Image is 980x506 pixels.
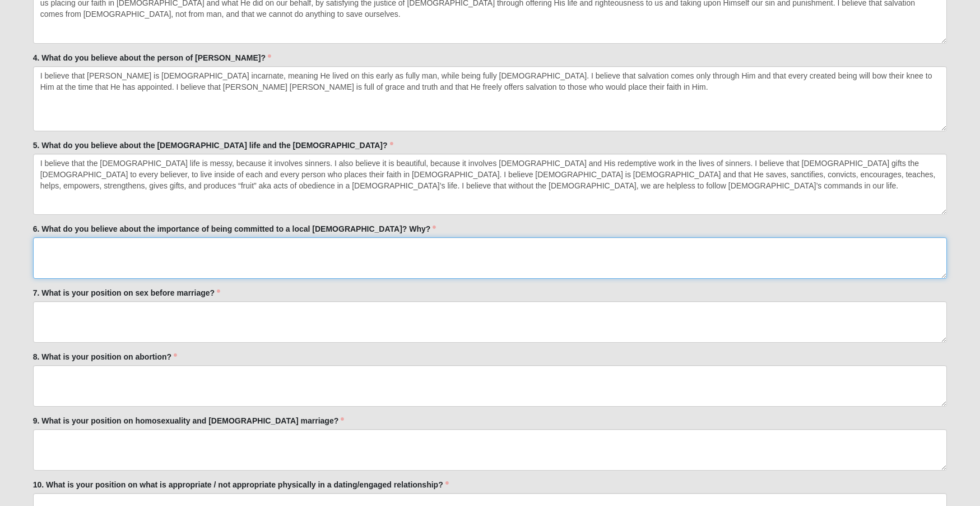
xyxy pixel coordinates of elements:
label: 8. What is your position on abortion? [33,351,177,362]
label: 6. What do you believe about the importance of being committed to a local [DEMOGRAPHIC_DATA]? Why? [33,223,436,234]
label: 7. What is your position on sex before marriage? [33,287,220,298]
label: 4. What do you believe about the person of [PERSON_NAME]? [33,52,271,63]
label: 10. What is your position on what is appropriate / not appropriate physically in a dating/engaged... [33,479,449,490]
label: 9. What is your position on homosexuality and [DEMOGRAPHIC_DATA] marriage? [33,415,345,426]
label: 5. What do you believe about the [DEMOGRAPHIC_DATA] life and the [DEMOGRAPHIC_DATA]? [33,140,393,151]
